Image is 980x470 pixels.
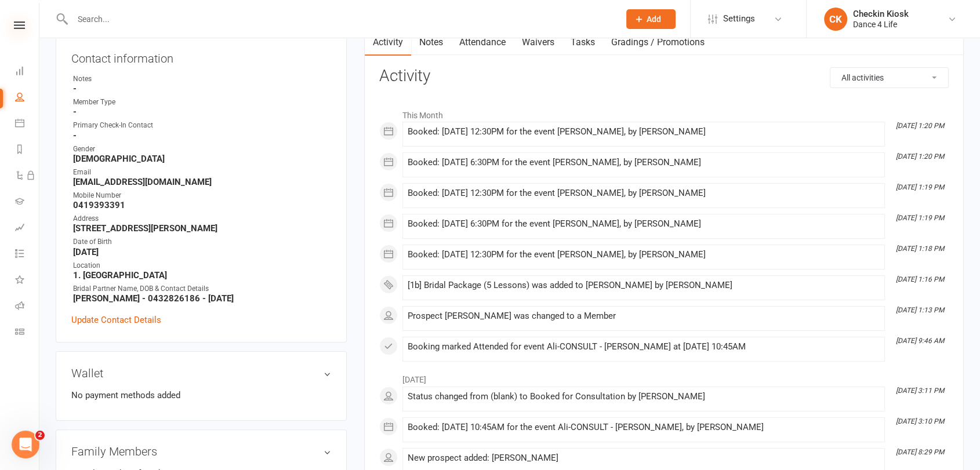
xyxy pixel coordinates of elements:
i: [DATE] 1:20 PM [896,152,944,161]
i: [DATE] 1:18 PM [896,245,944,253]
strong: 0419393391 [73,200,331,210]
i: [DATE] 1:20 PM [896,122,944,130]
div: Bridal Partner Name, DOB & Contact Details [73,283,331,294]
input: Search... [69,11,611,27]
a: Gradings / Promotions [603,29,713,56]
div: Gender [73,144,331,155]
i: [DATE] 1:13 PM [896,306,944,314]
li: [DATE] [379,367,949,386]
strong: - [73,130,331,141]
div: Booked: [DATE] 12:30PM for the event [PERSON_NAME], by [PERSON_NAME] [408,127,880,137]
div: Email [73,167,331,178]
i: [DATE] 1:19 PM [896,183,944,191]
a: Notes [411,29,451,56]
a: Reports [15,137,39,163]
i: [DATE] 1:19 PM [896,214,944,222]
i: [DATE] 8:29 PM [896,448,944,456]
strong: [EMAIL_ADDRESS][DOMAIN_NAME] [73,177,331,187]
a: People [15,85,39,111]
div: Primary Check-In Contact [73,120,331,131]
strong: [STREET_ADDRESS][PERSON_NAME] [73,223,331,234]
div: Notes [73,74,331,85]
span: Add [647,14,661,24]
strong: [DATE] [73,247,331,257]
a: Update Contact Details [71,313,161,327]
strong: 1. [GEOGRAPHIC_DATA] [73,270,331,280]
a: Class kiosk mode [15,320,39,346]
div: Location [73,260,331,271]
i: [DATE] 1:16 PM [896,275,944,283]
li: No payment methods added [71,388,331,402]
div: Booked: [DATE] 12:30PM for the event [PERSON_NAME], by [PERSON_NAME] [408,250,880,260]
strong: [PERSON_NAME] - 0432826186 - [DATE] [73,293,331,304]
a: Assessments [15,216,39,242]
i: [DATE] 3:10 PM [896,417,944,425]
a: Dashboard [15,59,39,85]
a: Attendance [451,29,514,56]
div: Mobile Number [73,190,331,201]
a: Waivers [514,29,562,56]
span: Settings [723,6,755,32]
iframe: Intercom live chat [12,431,39,458]
div: Dance 4 Life [853,19,909,30]
div: Prospect [PERSON_NAME] was changed to a Member [408,311,880,321]
div: New prospect added: [PERSON_NAME] [408,453,880,463]
li: This Month [379,103,949,122]
div: Booked: [DATE] 6:30PM for the event [PERSON_NAME], by [PERSON_NAME] [408,219,880,229]
a: Roll call kiosk mode [15,294,39,320]
i: [DATE] 9:46 AM [896,337,944,345]
a: Calendar [15,111,39,137]
div: Booked: [DATE] 12:30PM for the event [PERSON_NAME], by [PERSON_NAME] [408,188,880,198]
a: What's New [15,268,39,294]
div: Booked: [DATE] 10:45AM for the event Ali-CONSULT - [PERSON_NAME], by [PERSON_NAME] [408,422,880,432]
div: Status changed from (blank) to Booked for Consultation by [PERSON_NAME] [408,392,880,402]
div: Checkin Kiosk [853,9,909,19]
div: [1b] Bridal Package (5 Lessons) was added to [PERSON_NAME] by [PERSON_NAME] [408,280,880,290]
div: Date of Birth [73,236,331,247]
h3: Activity [379,67,949,85]
h3: Contact information [71,48,331,65]
strong: - [73,83,331,94]
a: Tasks [562,29,603,56]
div: CK [824,8,847,31]
strong: - [73,107,331,117]
div: Booking marked Attended for event Ali-CONSULT - [PERSON_NAME] at [DATE] 10:45AM [408,342,880,352]
a: Activity [365,29,411,56]
div: Booked: [DATE] 6:30PM for the event [PERSON_NAME], by [PERSON_NAME] [408,158,880,167]
span: 2 [35,431,45,440]
h3: Wallet [71,367,331,380]
button: Add [626,9,676,29]
div: Address [73,213,331,224]
strong: [DEMOGRAPHIC_DATA] [73,154,331,164]
i: [DATE] 3:11 PM [896,387,944,395]
h3: Family Members [71,445,331,458]
div: Member Type [73,97,331,108]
